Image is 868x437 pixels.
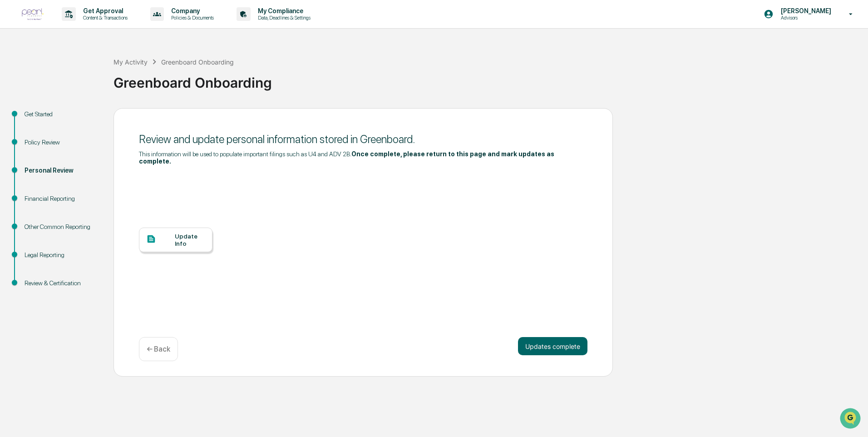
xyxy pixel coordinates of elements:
[76,15,132,21] p: Content & Transactions
[9,133,16,140] div: 🔎
[154,72,165,83] button: Start new chat
[251,7,315,15] p: My Compliance
[25,250,99,260] div: Legal Reporting
[62,111,116,127] a: 🗄️Attestations
[518,337,587,355] button: Updates complete
[90,154,110,161] span: Pylon
[5,111,62,127] a: 🖐️Preclearance
[25,222,99,232] div: Other Common Reporting
[18,114,59,124] span: Preclearance
[25,194,99,204] div: Financial Reporting
[5,128,61,144] a: 🔎Data Lookup
[139,150,587,165] div: This information will be used to populate important filings such as U4 and ADV 2B.
[147,345,170,353] p: ← Back
[22,8,44,20] img: logo
[75,114,113,124] span: Attestations
[161,58,234,66] div: Greenboard Onboarding
[31,70,149,79] div: Start new chat
[25,166,99,175] div: Personal Review
[31,79,115,86] div: We're available if you need us!
[774,7,836,15] p: [PERSON_NAME]
[839,407,863,432] iframe: Open customer support
[139,133,587,146] div: Review and update personal information stored in Greenboard.
[66,115,73,123] div: 🗄️
[164,15,218,21] p: Policies & Documents
[25,138,99,147] div: Policy Review
[139,150,554,165] b: Once complete, please return to this page and mark updates as complete.
[774,15,836,21] p: Advisors
[113,67,863,91] div: Greenboard Onboarding
[113,58,148,66] div: My Activity
[18,132,57,141] span: Data Lookup
[25,109,99,119] div: Get Started
[9,19,165,34] p: How can we help?
[9,70,25,86] img: 1746055101610-c473b297-6a78-478c-a979-82029cc54cd1
[251,15,315,21] p: Data, Deadlines & Settings
[9,115,16,123] div: 🖐️
[164,7,218,15] p: Company
[25,278,99,288] div: Review & Certification
[64,154,110,161] a: Powered byPylon
[76,7,132,15] p: Get Approval
[175,233,205,247] div: Update Info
